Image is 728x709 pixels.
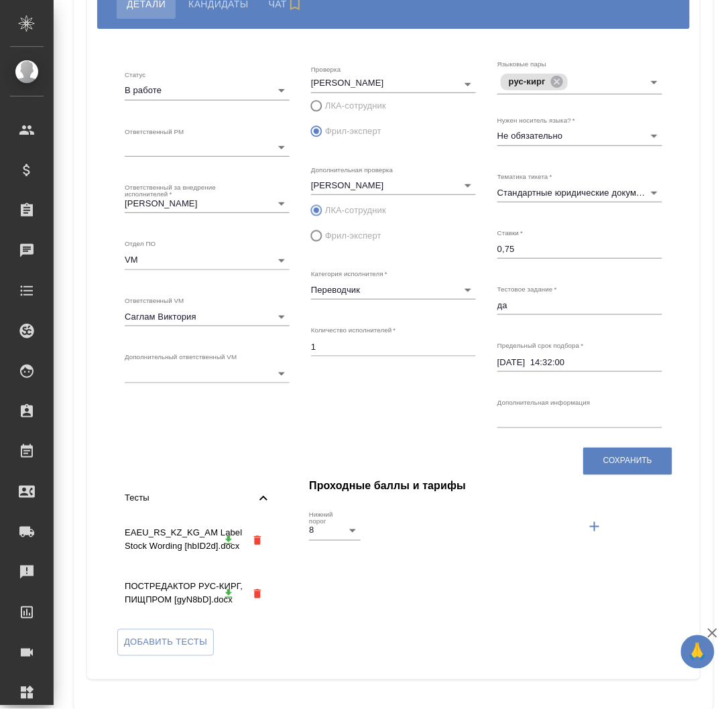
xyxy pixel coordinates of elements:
[501,74,568,90] div: рус-кирг
[459,75,477,94] button: Open
[125,298,184,304] label: Ответственный VM
[325,99,386,113] span: ЛКА-сотрудник
[325,125,381,138] span: Фрил-эксперт
[311,328,396,334] label: Количество исполнителей
[125,580,250,607] span: ПОСТРЕДАКТОР РУС-КИРГ, ПИЩПРОМ [gyN8bD].docx
[325,204,386,217] span: ЛКА-сотрудник
[243,527,271,554] button: Удалить
[497,231,523,237] label: Ставки
[497,184,662,202] div: Стандартные юридические документы, договоры, уставы
[681,635,715,669] button: 🙏
[583,448,672,475] button: Сохранить
[497,343,584,350] label: Предельный срок подбора
[243,580,271,608] button: Удалить
[125,81,290,100] div: В работе
[497,174,552,180] label: Тематика тикета
[309,478,673,495] h4: Проходные баллы и тарифы
[125,194,290,213] div: [PERSON_NAME]
[309,512,348,525] label: Нижний порог
[311,271,387,278] label: Категория исполнителя
[603,456,652,467] span: Сохранить
[215,527,242,554] button: Скачать
[497,287,557,294] label: Тестовое задание
[125,527,250,554] span: EAEU_RS_KZ_KG_AM Label Stock Wording [hbID2d].docx
[125,308,290,326] div: Саглам Виктория
[501,76,554,86] span: рус-кирг
[125,72,145,78] label: Статус
[125,128,184,135] label: Ответственный PM
[124,635,207,651] span: Добавить тесты
[645,73,664,92] button: Open
[311,281,476,300] div: Переводчик
[311,176,476,195] div: [PERSON_NAME]
[114,484,282,513] div: Тесты
[497,399,591,406] label: Дополнительная информация
[579,511,611,543] button: Добавить
[311,66,341,73] label: Проверка
[343,521,362,540] button: Open
[125,492,255,505] span: Тесты
[125,251,290,269] div: VM
[117,629,214,656] label: Добавить тесты
[311,166,393,173] label: Дополнительная проверка
[325,229,381,243] span: Фрил-эксперт
[125,354,237,361] label: Дополнительный ответственный VM
[686,638,709,666] span: 🙏
[497,127,662,145] div: Не обязательно
[125,185,248,198] label: Ответственный за внедрение исполнителей
[497,61,546,68] label: Языковые пары
[497,300,662,310] textarea: да
[497,117,575,124] label: Нужен носитель языка?
[215,580,242,608] button: Скачать
[125,241,156,248] label: Отдел ПО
